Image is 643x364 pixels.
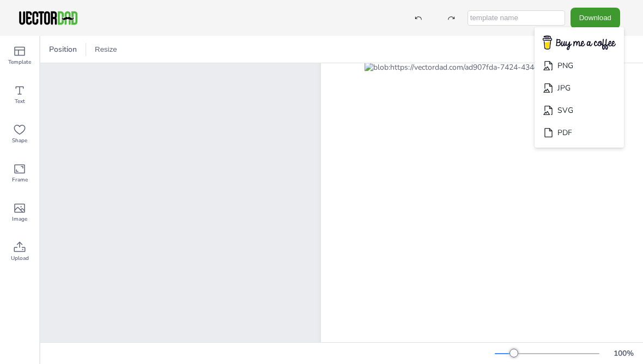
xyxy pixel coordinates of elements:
span: Frame [12,175,28,184]
li: JPG [535,77,624,99]
span: Position [47,44,79,54]
img: buymecoffee.png [536,32,623,53]
input: template name [468,10,565,26]
img: VectorDad-1.png [17,10,79,26]
span: Text [15,97,25,106]
span: Shape [12,136,27,145]
li: PNG [535,54,624,77]
ul: Download [535,27,624,148]
button: Resize [90,41,122,58]
div: 100 % [610,348,636,359]
span: Upload [11,254,29,263]
li: PDF [535,122,624,144]
span: Template [8,58,31,66]
li: SVG [535,99,624,122]
button: Download [571,8,620,28]
span: Image [12,215,27,223]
